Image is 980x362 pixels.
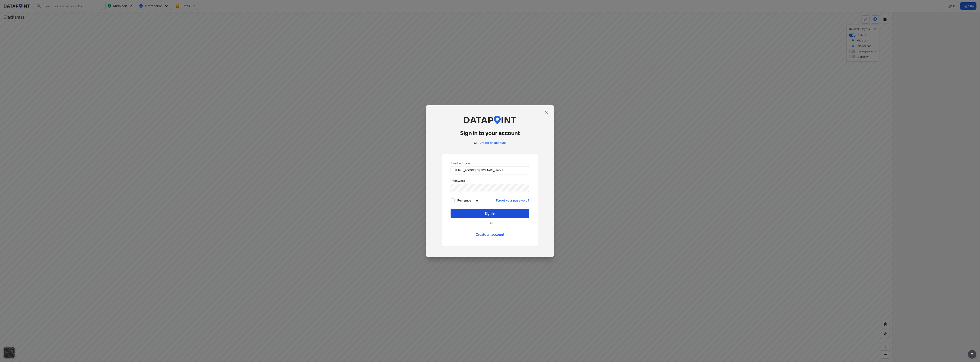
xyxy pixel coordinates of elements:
[457,198,478,203] span: Remember me
[476,232,504,237] a: Create an account
[544,110,549,115] img: close.efbf2170.svg
[442,129,538,137] h3: Sign in to your account
[451,161,529,165] p: Email address
[971,352,974,357] span: ?
[474,141,477,144] label: Or
[480,141,506,144] a: Create an account
[496,196,529,203] a: Forgot your password?
[451,178,529,183] p: Password
[454,211,526,216] span: Sign in
[451,166,529,174] input: you@example.com
[463,116,517,124] img: dataPointLogo.9353c09d.svg
[487,221,496,225] label: Or
[451,209,529,218] button: Sign in
[968,350,977,359] button: more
